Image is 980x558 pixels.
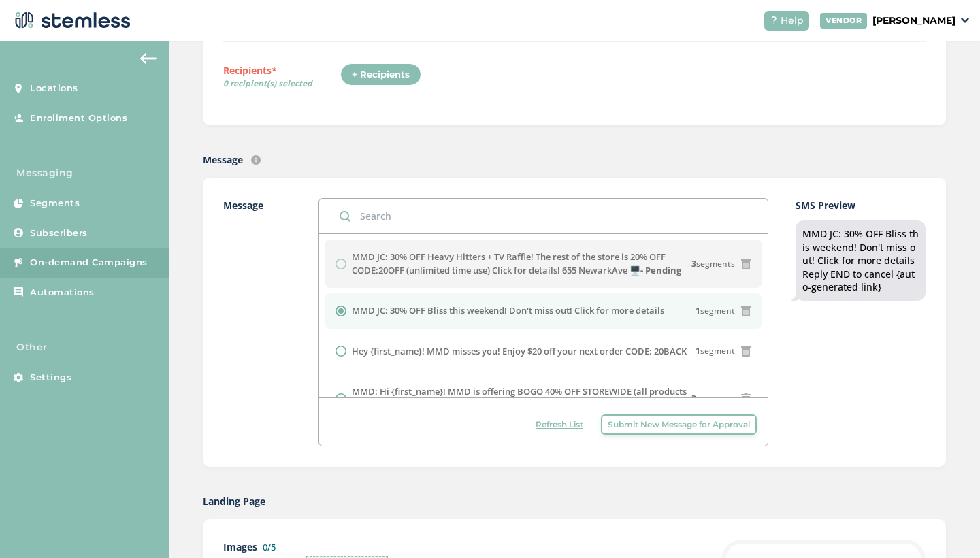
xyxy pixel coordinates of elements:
strong: 1 [696,345,700,357]
label: SMS Preview [796,198,926,212]
span: 0 recipient(s) selected [223,78,340,90]
label: MMD: Hi {first_name}! MMD is offering BOGO 40% OFF STOREWIDE (all products & brands) until the en... [352,385,691,412]
img: icon_down-arrow-small-66adaf34.svg [961,18,969,23]
button: Submit New Message for Approval [601,414,757,435]
img: icon-info-236977d2.svg [251,155,261,165]
span: Enrollment Options [30,112,127,125]
span: segments [691,258,735,270]
img: icon-help-white-03924b79.svg [770,16,778,24]
label: 0/5 [263,541,276,553]
label: Recipients* [223,63,340,95]
span: Segments [30,197,80,210]
span: segment [696,305,735,317]
div: + Recipients [340,63,421,86]
div: VENDOR [820,13,867,29]
label: MMD JC: 30% OFF Bliss this weekend! Don't miss out! Click for more details [352,304,664,318]
div: MMD JC: 30% OFF Bliss this weekend! Don't miss out! Click for more details Reply END to cancel {a... [802,227,919,294]
label: MMD JC: 30% OFF Heavy Hitters + TV Raffle! The rest of the store is 20% OFF CODE:20OFF (unlimited... [352,250,691,277]
strong: 1 [696,305,700,316]
label: Message [203,152,243,167]
span: Settings [30,371,71,384]
p: [PERSON_NAME] [872,14,955,28]
span: Refresh List [536,419,583,431]
span: Locations [30,82,78,95]
iframe: Chat Widget [912,493,980,558]
span: On-demand Campaigns [30,256,148,269]
img: logo-dark-0685b13c.svg [11,7,131,34]
span: Automations [30,286,95,299]
img: icon-arrow-back-accent-c549486e.svg [140,53,157,64]
strong: 3 [691,393,696,404]
label: Hey {first_name}! MMD misses you! Enjoy $20 off your next order CODE: 20BACK [352,345,687,359]
label: Landing Page [203,494,265,508]
button: Refresh List [529,414,590,435]
span: Help [781,14,804,28]
span: Submit New Message for Approval [608,419,750,431]
span: segments [691,393,735,405]
strong: - Pending [640,264,681,276]
input: Search [319,199,767,233]
span: Subscribers [30,227,88,240]
label: Message [223,198,291,446]
strong: 3 [691,258,696,269]
span: segment [696,345,735,357]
